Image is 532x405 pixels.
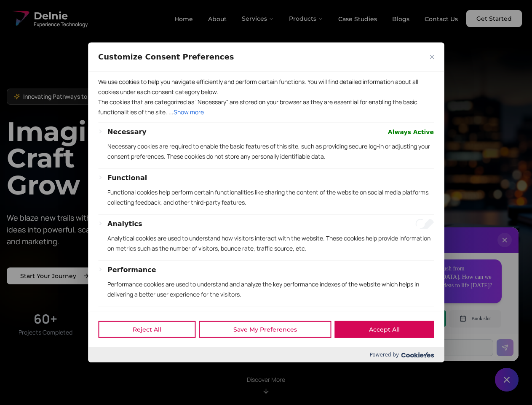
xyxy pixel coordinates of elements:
[98,321,195,338] button: Reject All
[107,141,434,162] p: Necessary cookies are required to enable the basic features of this site, such as providing secur...
[415,219,434,229] input: Enable Analytics
[430,55,434,59] img: Close
[107,265,156,275] button: Performance
[174,107,204,117] button: Show more
[107,187,434,208] p: Functional cookies help perform certain functionalities like sharing the content of the website o...
[401,352,434,358] img: Cookieyes logo
[334,321,434,338] button: Accept All
[388,127,434,137] span: Always Active
[98,77,434,97] p: We use cookies to help you navigate efficiently and perform certain functions. You will find deta...
[107,233,434,254] p: Analytical cookies are used to understand how visitors interact with the website. These cookies h...
[199,321,331,338] button: Save My Preferences
[107,127,147,137] button: Necessary
[98,52,234,62] span: Customize Consent Preferences
[98,97,434,117] p: The cookies that are categorized as "Necessary" are stored on your browser as they are essential ...
[107,219,142,229] button: Analytics
[107,173,147,183] button: Functional
[107,279,434,300] p: Performance cookies are used to understand and analyze the key performance indexes of the website...
[88,347,444,362] div: Powered by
